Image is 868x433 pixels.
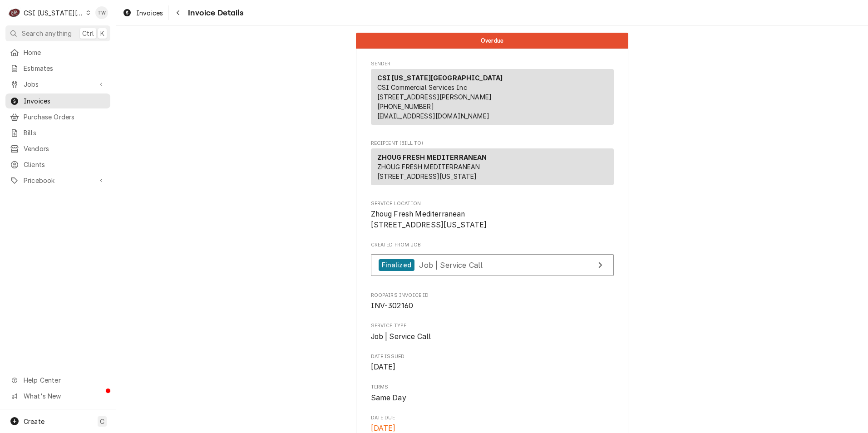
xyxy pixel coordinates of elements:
[377,153,487,161] strong: ZHOUG FRESH MEDITERRANEAN
[5,373,110,388] a: Go to Help Center
[185,7,243,19] span: Invoice Details
[371,210,487,229] span: Zhoug Fresh Mediterranean [STREET_ADDRESS][US_STATE]
[119,5,167,20] a: Invoices
[371,209,614,230] span: Service Location
[371,424,396,433] span: [DATE]
[100,417,104,426] span: C
[371,241,614,280] div: Created From Job
[356,33,628,49] div: Status
[377,74,503,82] strong: CSI [US_STATE][GEOGRAPHIC_DATA]
[171,5,185,20] button: Navigate back
[371,292,614,311] div: Roopairs Invoice ID
[95,6,108,19] div: TW
[377,112,489,120] a: [EMAIL_ADDRESS][DOMAIN_NAME]
[371,322,614,342] div: Service Type
[5,389,110,403] a: Go to What's New
[371,200,614,207] span: Service Location
[5,77,110,92] a: Go to Jobs
[379,259,414,271] div: Finalized
[5,173,110,188] a: Go to Pricebook
[371,140,614,189] div: Invoice Recipient
[371,69,614,125] div: Sender
[371,148,614,189] div: Recipient (Bill To)
[419,260,483,269] span: Job | Service Call
[371,69,614,128] div: Sender
[5,109,110,124] a: Purchase Orders
[371,414,614,422] span: Date Due
[8,6,21,19] div: CSI Kansas City's Avatar
[371,140,614,147] span: Recipient (Bill To)
[5,93,110,108] a: Invoices
[24,96,106,106] span: Invoices
[24,112,106,122] span: Purchase Orders
[371,148,614,185] div: Recipient (Bill To)
[24,48,106,57] span: Home
[371,363,396,371] span: [DATE]
[371,353,614,360] span: Date Issued
[371,200,614,231] div: Service Location
[24,144,106,153] span: Vendors
[371,393,614,403] span: Terms
[371,241,614,249] span: Created From Job
[5,125,110,140] a: Bills
[371,60,614,68] span: Sender
[136,8,163,18] span: Invoices
[371,301,414,310] span: INV-302160
[5,141,110,156] a: Vendors
[22,29,72,38] span: Search anything
[371,362,614,373] span: Date Issued
[377,163,480,180] span: ZHOUG FRESH MEDITERRANEAN [STREET_ADDRESS][US_STATE]
[371,331,614,342] span: Service Type
[24,8,84,18] div: CSI [US_STATE][GEOGRAPHIC_DATA]
[5,61,110,76] a: Estimates
[371,254,614,276] a: View Job
[371,332,431,341] span: Job | Service Call
[24,375,105,385] span: Help Center
[5,157,110,172] a: Clients
[377,84,492,101] span: CSI Commercial Services Inc [STREET_ADDRESS][PERSON_NAME]
[24,418,44,425] span: Create
[24,128,106,138] span: Bills
[8,6,21,19] div: C
[371,384,614,403] div: Terms
[371,60,614,129] div: Invoice Sender
[371,322,614,330] span: Service Type
[24,160,106,169] span: Clients
[371,300,614,311] span: Roopairs Invoice ID
[95,6,108,19] div: Tori Warrick's Avatar
[24,79,92,89] span: Jobs
[5,25,110,41] button: Search anythingCtrlK
[377,103,434,110] a: [PHONE_NUMBER]
[481,38,503,44] span: Overdue
[24,64,106,73] span: Estimates
[100,29,104,38] span: K
[371,353,614,373] div: Date Issued
[82,29,94,38] span: Ctrl
[5,45,110,60] a: Home
[371,292,614,299] span: Roopairs Invoice ID
[24,391,105,401] span: What's New
[371,384,614,391] span: Terms
[371,394,406,402] span: Same Day
[24,176,92,185] span: Pricebook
